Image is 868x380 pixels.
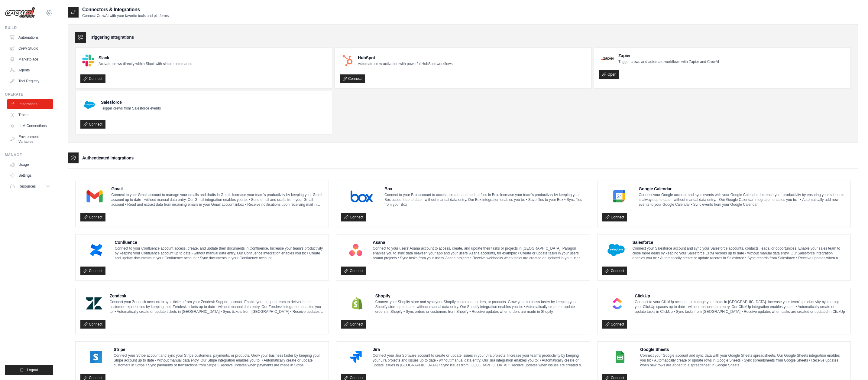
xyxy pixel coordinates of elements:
[7,182,53,191] button: Resources
[604,297,631,310] img: ClickUp Logo
[5,152,53,157] div: Manage
[640,353,846,368] p: Connect your Google account and sync data with your Google Sheets spreadsheets. Our Google Sheets...
[604,190,635,202] img: Google Calendar Logo
[340,74,365,83] a: Connect
[82,244,110,256] img: Confluence Logo
[5,25,53,30] div: Build
[602,267,627,275] a: Connect
[80,120,105,129] a: Connect
[602,320,627,329] a: Connect
[7,33,53,42] a: Automations
[80,74,105,83] a: Connect
[7,99,53,109] a: Integrations
[90,34,134,40] h3: Triggering Integrations
[110,293,324,299] h4: Zendesk
[82,190,107,202] img: Gmail Logo
[7,160,53,169] a: Usage
[80,213,105,221] a: Connect
[632,239,846,245] h4: Salesforce
[99,55,192,61] h4: Slack
[343,297,371,310] img: Shopify Logo
[111,192,324,207] p: Connect to your Gmail account to manage your emails and drafts in Gmail. Increase your team’s pro...
[342,54,354,67] img: HubSpot Logo
[110,300,324,314] p: Connect your Zendesk account to sync tickets from your Zendesk Support account. Enable your suppo...
[82,6,169,13] h2: Connectors & Integrations
[99,61,192,66] p: Activate crews directly within Slack with simple commands
[599,70,619,79] a: Open
[27,368,38,372] span: Logout
[640,346,846,352] h4: Google Sheets
[7,44,53,53] a: Crew Studio
[7,65,53,75] a: Agents
[114,353,324,368] p: Connect your Stripe account and sync your Stripe customers, payments, or products. Grow your busi...
[114,346,324,352] h4: Stripe
[373,239,585,245] h4: Asana
[604,244,628,256] img: Salesforce Logo
[639,186,846,192] h4: Google Calendar
[375,300,585,314] p: Connect your Shopify store and sync your Shopify customers, orders, or products. Grow your busine...
[7,171,53,180] a: Settings
[101,99,161,105] h4: Salesforce
[115,239,324,245] h4: Confluence
[82,155,134,161] h3: Authenticated Integrations
[358,55,452,61] h4: HubSpot
[632,246,846,260] p: Connect your Salesforce account and sync your Salesforce accounts, contacts, leads, or opportunit...
[80,267,105,275] a: Connect
[384,192,585,207] p: Connect to your Box account to access, create, and update files in Box. Increase your team’s prod...
[601,57,614,60] img: Zapier Logo
[7,76,53,86] a: Tool Registry
[618,53,719,59] h4: Zapier
[358,61,452,66] p: Automate crew activation with powerful HubSpot workflows
[604,351,636,363] img: Google Sheets Logo
[341,213,366,221] a: Connect
[341,320,366,329] a: Connect
[111,186,324,192] h4: Gmail
[82,297,105,310] img: Zendesk Logo
[5,92,53,97] div: Operate
[115,246,324,260] p: Connect to your Confluence account access, create, and update their documents in Confluence. Incr...
[341,267,366,275] a: Connect
[82,98,97,112] img: Salesforce Logo
[343,351,368,363] img: Jira Logo
[5,7,35,18] img: Logo
[373,246,585,260] p: Connect to your users’ Asana account to access, create, and update their tasks or projects in [GE...
[101,106,161,111] p: Trigger crews from Salesforce events
[635,293,846,299] h4: ClickUp
[7,110,53,120] a: Traces
[18,184,36,189] span: Resources
[7,121,53,131] a: LLM Connections
[82,54,94,67] img: Slack Logo
[7,54,53,64] a: Marketplace
[343,190,380,202] img: Box Logo
[618,59,719,64] p: Trigger crews and automate workflows with Zapier and CrewAI
[602,213,627,221] a: Connect
[384,186,585,192] h4: Box
[80,320,105,329] a: Connect
[82,351,109,363] img: Stripe Logo
[375,293,585,299] h4: Shopify
[5,365,53,375] button: Logout
[82,13,169,18] p: Connect CrewAI with your favorite tools and platforms
[7,132,53,146] a: Environment Variables
[373,346,585,352] h4: Jira
[635,300,846,314] p: Connect to your ClickUp account to manage your tasks in [GEOGRAPHIC_DATA]. Increase your team’s p...
[343,244,368,256] img: Asana Logo
[373,353,585,368] p: Connect your Jira Software account to create or update issues in your Jira projects. Increase you...
[639,192,846,207] p: Connect your Google account and sync events with your Google Calendar. Increase your productivity...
